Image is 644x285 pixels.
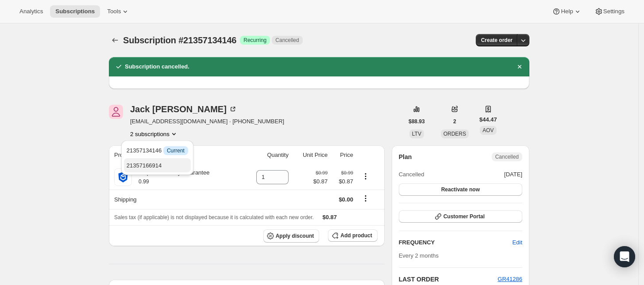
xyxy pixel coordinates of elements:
[409,118,425,125] span: $88.93
[323,214,337,220] span: $0.87
[167,147,185,154] span: Current
[513,61,526,73] button: Dismiss notification
[589,5,630,18] button: Settings
[479,115,497,124] span: $44.47
[359,194,373,203] button: Shipping actions
[482,127,494,133] span: AOV
[333,177,353,186] span: $0.87
[403,115,430,128] button: $88.93
[50,5,100,18] button: Subscriptions
[275,37,299,44] span: Cancelled
[107,8,121,15] span: Tools
[399,152,412,161] h2: Plan
[476,34,518,46] button: Create order
[513,238,522,247] span: Edit
[399,238,513,247] h2: FREQUENCY
[316,170,328,175] small: $0.99
[481,37,513,44] span: Create order
[443,213,485,220] span: Customer Portal
[495,153,519,160] span: Cancelled
[507,236,528,250] button: Edit
[399,275,498,284] h2: LAST ORDER
[441,186,480,193] span: Reactivate now
[443,131,466,137] span: ORDERS
[109,34,121,46] button: Subscriptions
[130,129,178,138] button: Product actions
[19,8,43,15] span: Analytics
[399,252,439,259] span: Every 2 months
[328,229,377,242] button: Add product
[109,105,123,119] span: Jack Allen
[263,229,320,243] button: Apply discount
[341,170,353,175] small: $0.99
[339,196,353,203] span: $0.00
[313,177,328,186] span: $0.87
[448,115,462,128] button: 2
[243,145,291,165] th: Quantity
[497,275,522,284] button: GR41286
[123,35,236,45] span: Subscription #21357134146
[603,8,625,15] span: Settings
[399,183,522,196] button: Reactivate now
[55,8,95,15] span: Subscriptions
[399,210,522,223] button: Customer Portal
[359,171,373,181] button: Product actions
[561,8,573,15] span: Help
[124,143,191,157] button: 21357134146 InfoCurrent
[547,5,587,18] button: Help
[109,145,243,165] th: Product
[102,5,135,18] button: Tools
[114,214,314,220] span: Sales tax (if applicable) is not displayed because it is calculated with each new order.
[127,162,162,169] span: 21357166914
[497,276,522,282] a: GR41286
[114,168,132,186] img: product img
[125,62,189,71] h2: Subscription cancelled.
[130,105,237,114] div: Jack [PERSON_NAME]
[614,246,635,267] div: Open Intercom Messenger
[109,190,243,209] th: Shipping
[130,117,284,126] span: [EMAIL_ADDRESS][DOMAIN_NAME] · [PHONE_NUMBER]
[453,118,456,125] span: 2
[412,131,421,137] span: LTV
[124,158,191,172] button: 21357166914
[243,37,266,44] span: Recurring
[504,170,522,179] span: [DATE]
[276,232,314,239] span: Apply discount
[127,147,188,154] span: 21357134146
[399,170,424,179] span: Cancelled
[291,145,330,165] th: Unit Price
[14,5,48,18] button: Analytics
[330,145,356,165] th: Price
[340,232,372,239] span: Add product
